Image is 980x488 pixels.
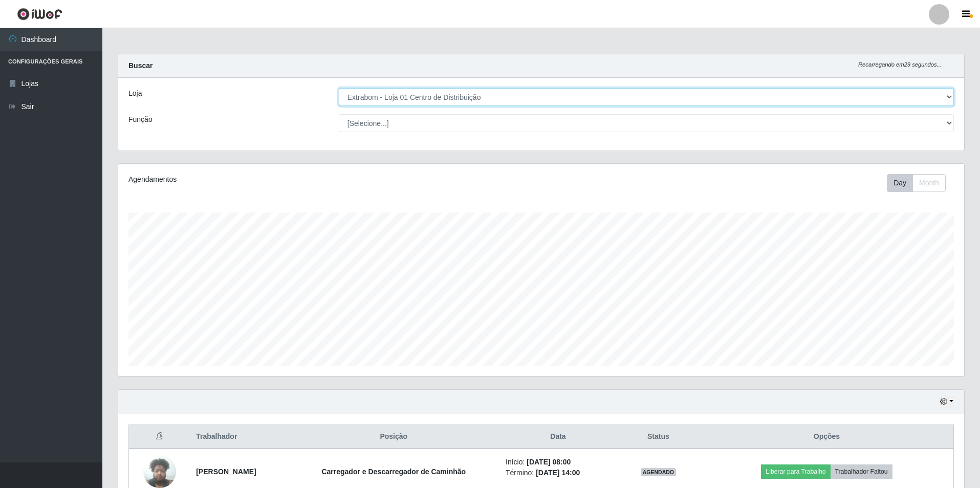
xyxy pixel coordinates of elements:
th: Posição [288,425,499,449]
div: Agendamentos [128,174,464,185]
label: Função [128,114,153,125]
img: CoreUI Logo [17,8,62,20]
button: Liberar para Trabalho [761,464,830,479]
li: Início: [506,457,611,468]
button: Month [912,174,946,192]
button: Trabalhador Faltou [831,464,892,479]
strong: Buscar [128,61,153,70]
time: [DATE] 14:00 [536,469,580,477]
div: First group [887,174,946,192]
i: Recarregando em 29 segundos... [858,61,942,68]
th: Status [617,425,700,449]
th: Data [499,425,617,449]
time: [DATE] 08:00 [527,458,571,466]
button: Day [887,174,913,192]
strong: [PERSON_NAME] [196,468,256,476]
strong: Carregador e Descarregador de Caminhão [321,468,466,476]
div: Toolbar with button groups [887,174,954,192]
span: AGENDADO [641,468,677,476]
th: Trabalhador [190,425,288,449]
th: Opções [700,425,954,449]
label: Loja [128,88,142,99]
li: Término: [506,468,611,478]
